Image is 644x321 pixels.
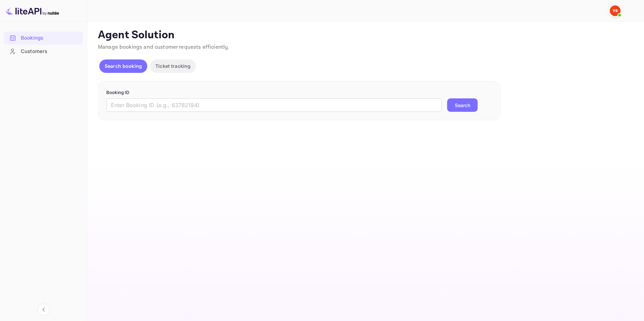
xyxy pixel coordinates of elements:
[4,32,83,44] a: Bookings
[21,34,79,42] div: Bookings
[610,5,621,16] img: Yandex Support
[98,44,229,51] span: Manage bookings and customer requests efficiently.
[4,32,83,45] div: Bookings
[106,89,492,96] p: Booking ID
[5,5,59,16] img: LiteAPI logo
[106,98,442,112] input: Enter Booking ID (e.g., 63782194)
[98,29,632,42] p: Agent Solution
[38,304,50,316] button: Collapse navigation
[105,62,142,70] p: Search booking
[447,98,478,112] button: Search
[4,45,83,58] div: Customers
[21,48,79,55] div: Customers
[155,62,191,70] p: Ticket tracking
[4,45,83,57] a: Customers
